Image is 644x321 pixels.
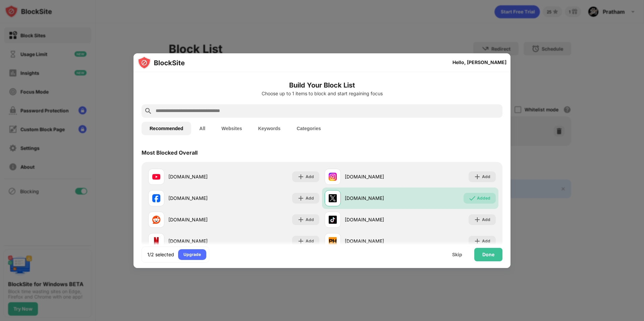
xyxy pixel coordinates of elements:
img: logo-blocksite.svg [138,56,185,69]
div: [DOMAIN_NAME] [168,237,234,245]
button: All [191,122,213,135]
div: [DOMAIN_NAME] [345,237,410,245]
div: Add [482,216,490,223]
div: Hello, [PERSON_NAME] [452,60,506,65]
img: favicons [152,194,160,202]
button: Categories [288,122,329,135]
img: search.svg [144,107,152,115]
div: [DOMAIN_NAME] [345,173,410,180]
div: Add [306,238,314,245]
button: Recommended [142,122,191,135]
div: Most Blocked Overall [142,149,198,156]
div: Add [306,195,314,202]
div: Choose up to 1 items to block and start regaining focus [142,91,502,96]
div: [DOMAIN_NAME] [345,216,410,223]
img: favicons [152,173,160,181]
div: 1/2 selected [147,251,174,258]
button: Keywords [250,122,288,135]
img: favicons [329,173,337,181]
img: favicons [152,237,160,245]
div: Add [482,238,490,245]
div: Skip [452,252,462,257]
div: [DOMAIN_NAME] [168,195,234,202]
div: Add [482,173,490,180]
div: Upgrade [183,251,201,258]
img: favicons [329,237,337,245]
div: [DOMAIN_NAME] [345,195,410,202]
img: favicons [329,216,337,224]
h6: Build Your Block List [142,80,502,90]
div: Done [482,252,494,257]
div: Add [306,173,314,180]
img: favicons [329,194,337,202]
div: Add [306,216,314,223]
div: [DOMAIN_NAME] [168,173,234,180]
div: [DOMAIN_NAME] [168,216,234,223]
div: Added [477,195,490,202]
button: Websites [213,122,250,135]
img: favicons [152,216,160,224]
